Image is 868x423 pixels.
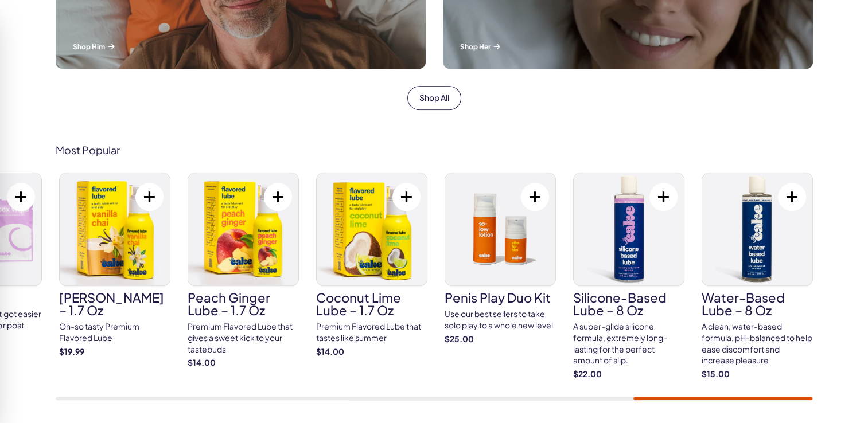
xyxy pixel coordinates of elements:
[188,173,298,285] img: Peach Ginger Lube – 1.7 oz
[702,291,813,316] h3: Water-Based Lube – 8 oz
[574,173,684,285] img: Silicone-Based Lube – 8 oz
[188,291,299,316] h3: Peach Ginger Lube – 1.7 oz
[317,173,427,285] img: Coconut Lime Lube – 1.7 oz
[460,42,796,52] p: Shop Her
[407,86,461,110] a: Shop All
[188,321,299,355] div: Premium Flavored Lube that gives a sweet kick to your tastebuds
[316,346,427,358] strong: $14.00
[59,291,170,316] h3: [PERSON_NAME] – 1.7 oz
[573,173,684,379] a: Silicone-Based Lube – 8 oz Silicone-Based Lube – 8 oz A super-glide silicone formula, extremely l...
[702,173,812,285] img: Water-Based Lube – 8 oz
[702,369,813,380] strong: $15.00
[60,173,170,285] img: Vanilla Chai Lube – 1.7 oz
[316,321,427,343] div: Premium Flavored Lube that tastes like summer
[702,173,813,379] a: Water-Based Lube – 8 oz Water-Based Lube – 8 oz A clean, water-based formula, pH-balanced to help...
[59,346,170,358] strong: $19.99
[73,42,408,52] p: Shop Him
[316,291,427,316] h3: Coconut Lime Lube – 1.7 oz
[573,369,684,380] strong: $22.00
[702,321,813,366] div: A clean, water-based formula, pH-balanced to help ease discomfort and increase pleasure
[188,173,299,368] a: Peach Ginger Lube – 1.7 oz Peach Ginger Lube – 1.7 oz Premium Flavored Lube that gives a sweet ki...
[316,173,427,357] a: Coconut Lime Lube – 1.7 oz Coconut Lime Lube – 1.7 oz Premium Flavored Lube that tastes like summ...
[445,334,556,345] strong: $25.00
[445,291,556,304] h3: penis play duo kit
[59,173,170,357] a: Vanilla Chai Lube – 1.7 oz [PERSON_NAME] – 1.7 oz Oh-so tasty Premium Flavored Lube $19.99
[445,173,556,344] a: penis play duo kit penis play duo kit Use our best sellers to take solo play to a whole new level...
[188,357,299,369] strong: $14.00
[573,321,684,366] div: A super-glide silicone formula, extremely long-lasting for the perfect amount of slip.
[573,291,684,316] h3: Silicone-Based Lube – 8 oz
[445,308,556,331] div: Use our best sellers to take solo play to a whole new level
[445,173,555,285] img: penis play duo kit
[59,321,170,343] div: Oh-so tasty Premium Flavored Lube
